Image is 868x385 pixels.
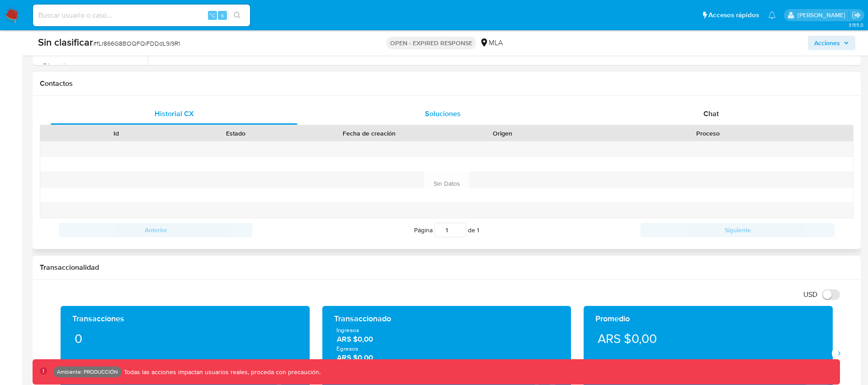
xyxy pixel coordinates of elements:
[40,263,854,272] h1: Transaccionalidad
[155,108,194,119] span: Historial CX
[768,11,776,19] a: Notificaciones
[708,10,759,20] span: Accesos rápidos
[59,223,253,237] button: Anterior
[182,129,289,138] div: Estado
[425,108,461,119] span: Soluciones
[33,9,250,21] input: Buscar usuario o caso...
[228,9,246,22] button: search-icon
[849,21,863,28] span: 3.155.0
[814,36,840,50] span: Acciones
[480,38,503,48] div: MLA
[209,11,216,19] span: ⌥
[703,108,719,119] span: Chat
[387,37,476,49] p: OPEN - EXPIRED RESPONSE
[62,129,170,138] div: Id
[57,370,118,374] p: Ambiente: PRODUCCIÓN
[40,79,854,88] h1: Contactos
[477,225,479,235] span: 1
[808,36,855,50] button: Acciones
[414,223,479,237] span: Página de
[852,10,861,20] a: Salir
[449,129,556,138] div: Origen
[797,11,849,19] p: nicolas.tolosa@mercadolibre.com
[641,223,835,237] button: Siguiente
[221,11,224,19] span: s
[38,35,93,49] b: Sin clasificar
[93,39,180,48] span: # fLr866G8BOQFQiFDDdL9i9R1
[35,56,148,77] button: Direcciones
[569,129,847,138] div: Proceso
[302,129,436,138] div: Fecha de creación
[122,368,321,376] p: Todas las acciones impactan usuarios reales, proceda con precaución.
